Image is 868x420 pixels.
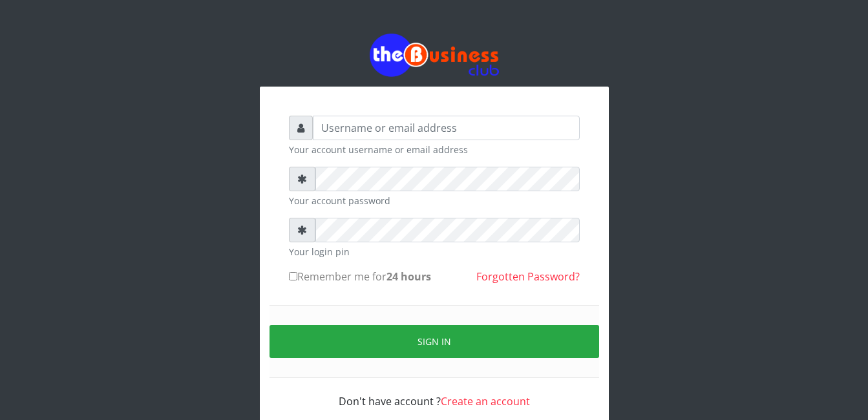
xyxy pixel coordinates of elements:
[441,394,530,408] a: Create an account
[476,269,580,284] a: Forgotten Password?
[289,272,297,280] input: Remember me for24 hours
[313,116,580,140] input: Username or email address
[289,378,580,409] div: Don't have account ?
[289,245,580,258] small: Your login pin
[289,194,580,207] small: Your account password
[386,269,431,284] b: 24 hours
[289,143,580,156] small: Your account username or email address
[270,325,599,358] button: Sign in
[289,269,431,284] label: Remember me for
